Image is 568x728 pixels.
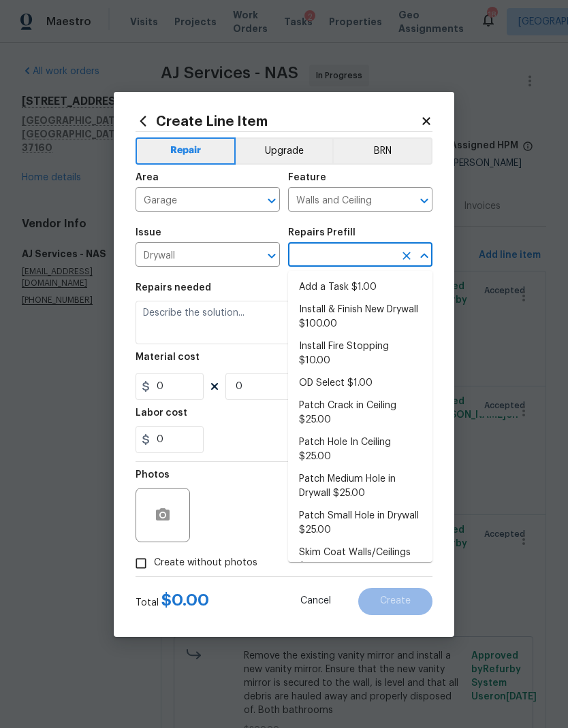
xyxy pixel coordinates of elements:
h5: Photos [136,470,170,480]
span: Create [380,596,411,606]
button: Open [262,191,281,210]
h5: Material cost [136,352,200,362]
h5: Area [136,173,159,182]
button: BRN [332,137,432,165]
h5: Repairs needed [136,283,211,293]
li: Patch Medium Hole in Drywall $25.00 [288,468,432,505]
h5: Feature [288,173,326,182]
li: Skim Coat Walls/Ceilings $1.00 [288,542,432,578]
span: Create without photos [154,556,257,570]
li: Install Fire Stopping $10.00 [288,335,432,372]
button: Open [262,246,281,265]
li: Install & Finish New Drywall $100.00 [288,299,432,335]
button: Open [415,191,434,210]
h5: Repairs Prefill [288,228,356,237]
li: Patch Hole In Ceiling $25.00 [288,431,432,468]
h5: Issue [136,228,161,237]
span: Cancel [300,596,331,606]
li: Patch Small Hole in Drywall $25.00 [288,505,432,542]
span: $ 0.00 [161,592,209,608]
div: Total [136,593,209,610]
li: OD Select $1.00 [288,372,432,395]
button: Clear [397,246,416,265]
button: Create [358,588,432,615]
button: Close [415,246,434,265]
h5: Labor cost [136,408,187,418]
h2: Create Line Item [136,114,420,129]
button: Repair [136,137,236,165]
li: Patch Crack in Ceiling $25.00 [288,395,432,431]
li: Add a Task $1.00 [288,276,432,299]
button: Cancel [279,588,353,615]
button: Upgrade [236,137,333,165]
